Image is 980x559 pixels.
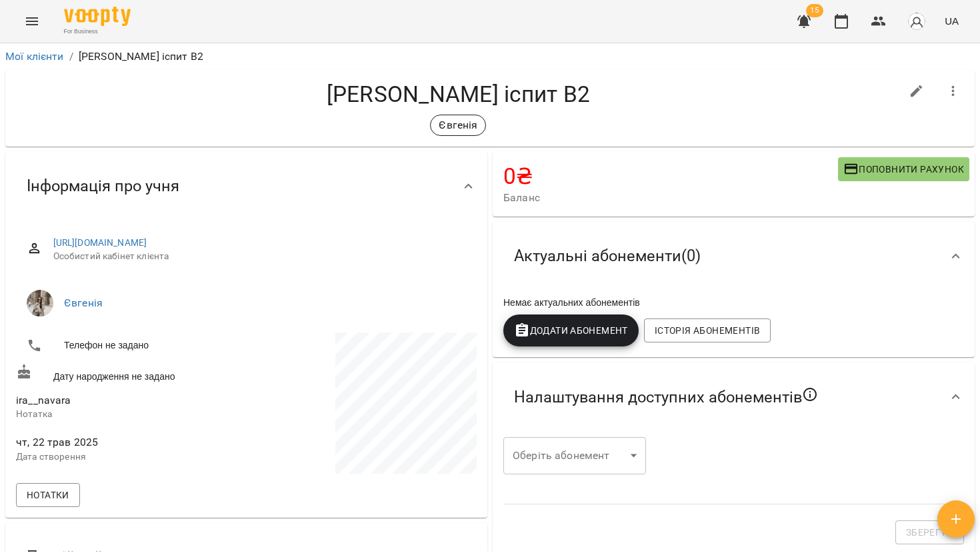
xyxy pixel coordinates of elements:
[806,4,823,17] span: 15
[503,190,838,206] span: Баланс
[493,362,975,432] div: Налаштування доступних абонементів
[16,394,71,406] span: ira__navara
[939,9,964,33] button: UA
[16,332,244,359] li: Телефон не задано
[802,386,818,402] svg: Якщо не обрано жодного, клієнт зможе побачити всі публічні абонементи
[644,318,771,342] button: Історія абонементів
[53,237,147,248] a: [URL][DOMAIN_NAME]
[514,246,701,267] span: Актуальні абонементи ( 0 )
[16,81,901,108] h4: [PERSON_NAME] іспит В2
[27,290,53,316] img: Євгенія
[838,157,969,181] button: Поповнити рахунок
[945,14,959,28] span: UA
[64,7,131,26] img: Voopty Logo
[69,49,73,65] li: /
[493,222,975,290] div: Актуальні абонементи(0)
[503,437,646,474] div: ​
[5,49,975,65] nav: breadcrumb
[27,176,179,197] span: Інформація про учня
[907,12,926,31] img: avatar_s.png
[27,487,69,503] span: Нотатки
[430,115,486,136] div: Євгенія
[655,322,760,338] span: Історія абонементів
[514,322,628,338] span: Додати Абонемент
[439,117,477,133] p: Євгенія
[514,386,818,408] span: Налаштування доступних абонементів
[501,293,967,312] div: Немає актуальних абонементів
[503,163,838,190] h4: 0 ₴
[16,483,80,507] button: Нотатки
[843,161,964,177] span: Поповнити рахунок
[64,296,103,309] a: Євгенія
[16,5,48,37] button: Menu
[16,434,244,450] span: чт, 22 трав 2025
[79,49,203,65] p: [PERSON_NAME] іспит В2
[503,314,639,346] button: Додати Абонемент
[64,27,131,36] span: For Business
[16,450,244,464] p: Дата створення
[5,50,64,63] a: Мої клієнти
[53,250,466,263] span: Особистий кабінет клієнта
[16,408,244,421] p: Нотатка
[13,361,247,386] div: Дату народження не задано
[5,152,487,221] div: Інформація про учня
